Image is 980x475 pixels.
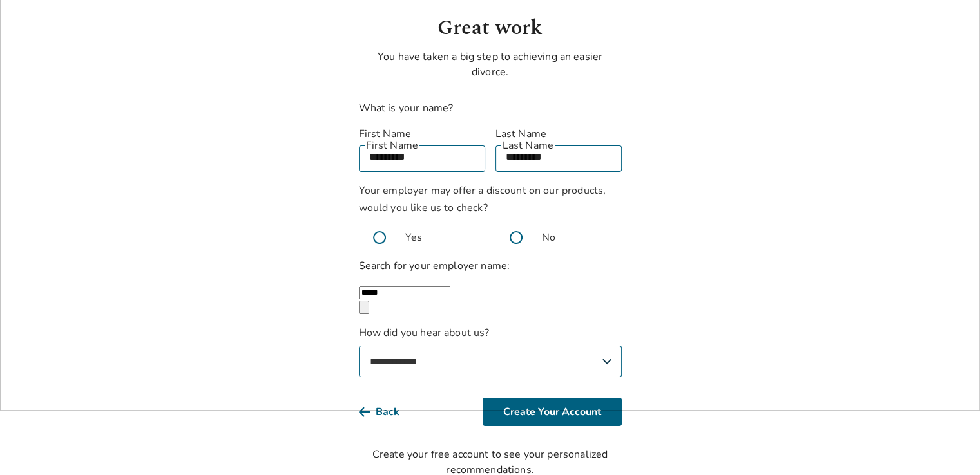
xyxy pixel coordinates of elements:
[359,301,369,314] button: Clear
[405,230,422,245] span: Yes
[359,13,622,44] h1: Great work
[483,398,622,426] button: Create Your Account
[542,230,555,245] span: No
[359,101,454,115] label: What is your name?
[495,126,622,142] label: Last Name
[359,398,420,426] button: Back
[359,49,622,80] p: You have taken a big step to achieving an easier divorce.
[359,325,622,377] label: How did you hear about us?
[916,413,980,475] iframe: Chat Widget
[359,183,606,215] span: Your employer may offer a discount on our products, would you like us to check?
[359,126,485,142] label: First Name
[359,259,510,273] label: Search for your employer name:
[359,346,622,377] select: How did you hear about us?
